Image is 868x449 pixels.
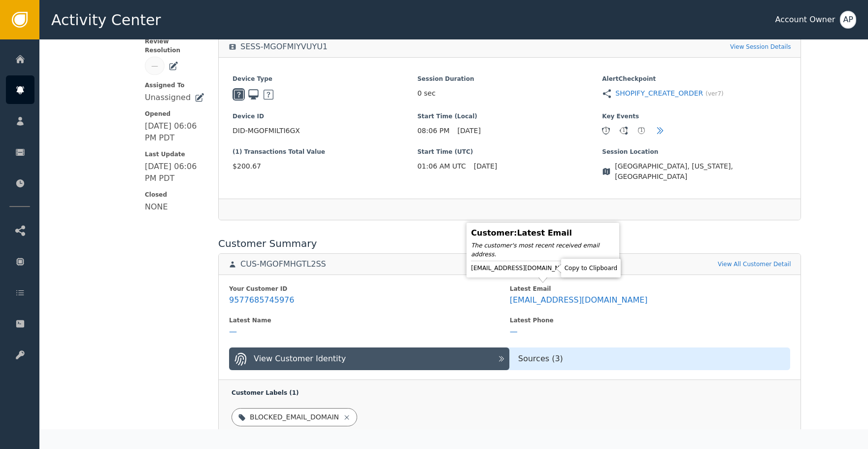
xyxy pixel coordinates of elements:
span: DID-MGOFMILTI6GX [233,126,417,136]
a: View Session Details [730,42,791,51]
button: AP [840,11,856,29]
span: Alert Checkpoint [602,74,787,83]
span: 0 sec [417,88,435,99]
div: Account Owner [775,14,835,26]
span: Start Time (Local) [417,112,602,121]
div: Unassigned [145,92,191,104]
div: Sources ( 3 ) [509,353,791,365]
div: Copy to Clipboard [564,261,618,275]
div: The customer's most recent received email address. [471,241,615,259]
div: BLOCKED_EMAIL_DOMAIN [250,412,339,422]
div: Customer : Latest Email [471,227,615,239]
div: — [510,327,518,337]
div: Customer Summary [218,236,801,251]
div: 1 [638,127,645,134]
a: View All Customer Detail [718,260,791,269]
span: [DATE] [458,126,481,136]
span: 01:06 AM UTC [417,161,466,172]
div: Latest Email [510,284,791,293]
div: NONE [145,201,168,213]
span: Opened [145,109,204,118]
span: Key Events [602,112,787,121]
span: $200.67 [233,161,417,172]
span: (ver 7 ) [705,89,723,98]
div: — [229,327,237,337]
div: View Customer Identity [254,353,346,365]
div: SESS-MGOFMIYVUYU1 [240,42,328,52]
button: View Customer Identity [229,347,509,370]
span: [GEOGRAPHIC_DATA], [US_STATE], [GEOGRAPHIC_DATA] [615,161,787,182]
span: Start Time (UTC) [417,147,602,156]
div: Your Customer ID [229,284,510,293]
div: 9577685745976 [229,295,294,305]
div: [EMAIL_ADDRESS][DOMAIN_NAME] [471,263,615,273]
span: Device ID [233,112,417,121]
span: Session Duration [417,74,602,83]
div: CUS-MGOFMHGTL2SS [240,259,326,269]
div: Latest Phone [510,316,791,325]
span: Assigned To [145,81,204,90]
div: [EMAIL_ADDRESS][DOMAIN_NAME] [510,295,648,305]
span: Last Update [145,150,204,159]
span: Session Location [602,147,787,156]
span: Activity Center [51,9,161,31]
div: Latest Name [229,316,510,325]
span: Closed [145,190,204,199]
span: Review Resolution [145,37,204,55]
div: [DATE] 06:06 PM PDT [145,120,204,144]
span: 08:06 PM [417,126,449,136]
div: 1 [620,127,627,134]
span: Device Type [233,74,417,83]
span: [DATE] [474,161,497,172]
div: [DATE] 06:06 PM PDT [145,161,204,184]
a: SHOPIFY_CREATE_ORDER [615,88,703,99]
span: Customer Labels ( 1 ) [232,389,299,396]
span: (1) Transactions Total Value [233,147,417,156]
div: 1 [602,127,609,134]
div: — [151,61,158,71]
